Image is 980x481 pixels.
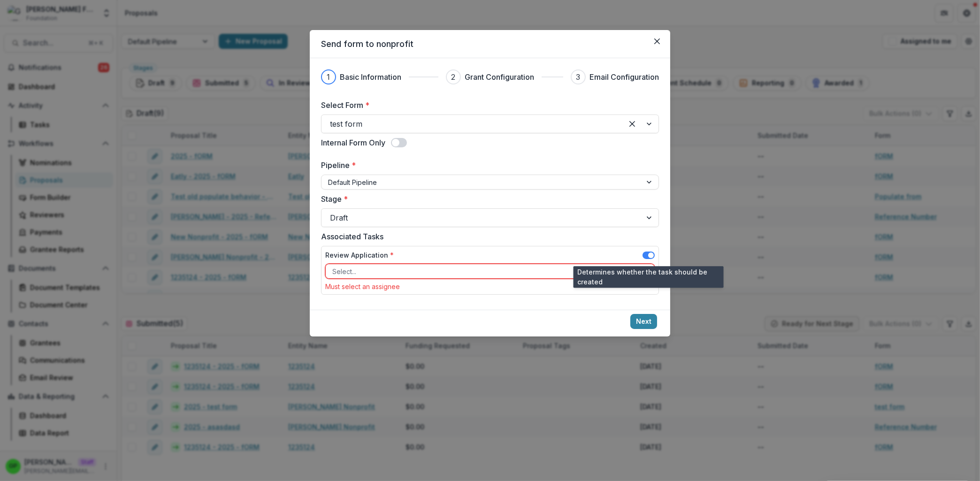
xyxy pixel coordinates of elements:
label: Review Application [325,250,394,260]
label: Pipeline [321,160,653,171]
label: Select Form [321,99,653,111]
div: Progress [321,69,659,84]
h3: Basic Information [340,71,401,83]
div: 2 [452,71,456,83]
div: 3 [576,71,581,83]
div: 1 [327,71,330,83]
h3: Email Configuration [590,71,659,83]
label: Stage [321,193,653,205]
header: Send form to nonprofit [310,30,670,58]
label: Internal Form Only [321,137,385,148]
div: Clear selected options [625,116,640,131]
button: Next [630,314,657,329]
button: Close [650,34,665,49]
div: Must select an assignee [325,282,655,290]
h3: Grant Configuration [465,71,534,83]
label: Associated Tasks [321,231,653,242]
